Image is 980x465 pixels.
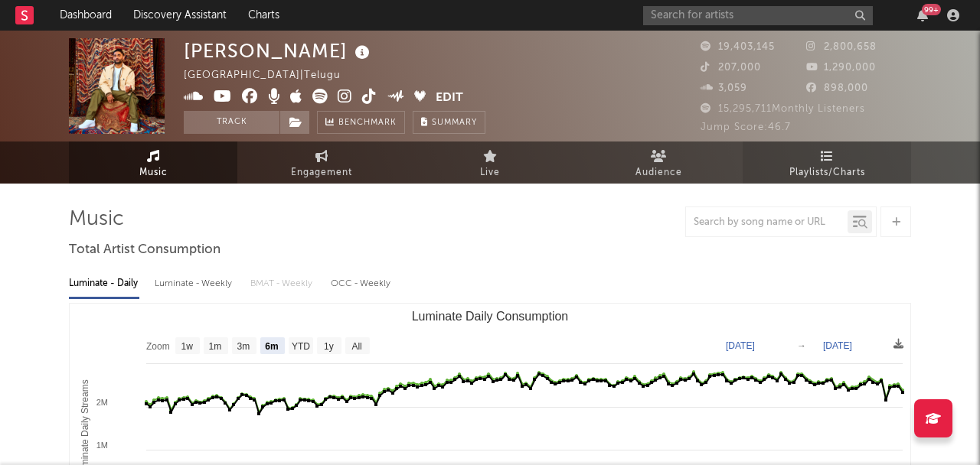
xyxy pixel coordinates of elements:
span: 15,295,711 Monthly Listeners [701,104,865,114]
text: 1m [209,341,222,352]
text: All [351,341,361,352]
span: 3,059 [701,83,747,93]
text: Zoom [146,341,170,352]
span: Music [139,164,168,182]
span: Engagement [291,164,352,182]
button: Summary [413,111,485,134]
text: 3m [237,341,250,352]
div: 99 + [922,4,941,15]
a: Audience [574,141,743,184]
span: Summary [432,119,477,127]
button: 99+ [917,9,928,21]
text: [DATE] [726,340,755,351]
span: Jump Score: 46.7 [701,122,791,132]
text: YTD [292,341,310,352]
a: Benchmark [317,111,405,134]
div: Luminate - Daily [69,271,139,297]
text: Luminate Daily Consumption [412,310,569,323]
text: 1w [181,341,194,352]
span: 207,000 [701,63,761,73]
text: [DATE] [823,340,852,351]
span: 2,800,658 [806,42,877,52]
button: Track [184,111,279,134]
div: [GEOGRAPHIC_DATA] | Telugu [184,67,358,85]
span: Total Artist Consumption [69,241,220,259]
input: Search by song name or URL [686,216,848,229]
text: 1y [324,341,334,352]
text: 6m [265,341,278,352]
div: [PERSON_NAME] [184,38,374,63]
text: → [797,340,806,351]
span: Live [480,164,500,182]
span: 19,403,145 [701,42,775,52]
text: 2M [96,398,108,407]
span: Benchmark [338,114,397,132]
span: Audience [635,164,682,182]
a: Live [406,141,574,184]
span: Playlists/Charts [789,164,865,182]
a: Engagement [237,141,406,184]
text: 1M [96,441,108,450]
a: Music [69,141,237,184]
div: OCC - Weekly [331,271,392,297]
input: Search for artists [643,6,873,25]
div: Luminate - Weekly [155,271,235,297]
button: Edit [436,89,463,108]
a: Playlists/Charts [743,141,911,184]
span: 1,290,000 [806,63,876,73]
span: 898,000 [806,83,868,93]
